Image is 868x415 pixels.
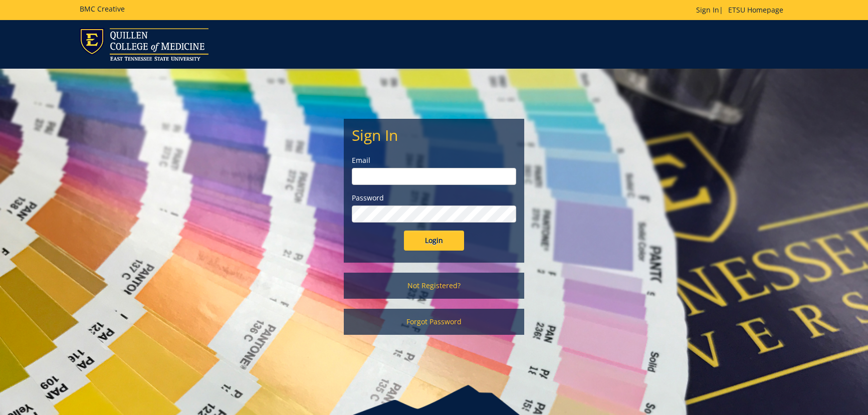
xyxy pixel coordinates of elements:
[344,309,524,335] a: Forgot Password
[696,5,719,15] a: Sign In
[352,155,516,165] label: Email
[80,28,208,61] img: ETSU logo
[696,5,788,15] p: |
[344,273,524,299] a: Not Registered?
[352,193,516,203] label: Password
[723,5,788,15] a: ETSU Homepage
[404,231,464,251] input: Login
[352,127,516,143] h2: Sign In
[80,5,125,13] h5: BMC Creative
